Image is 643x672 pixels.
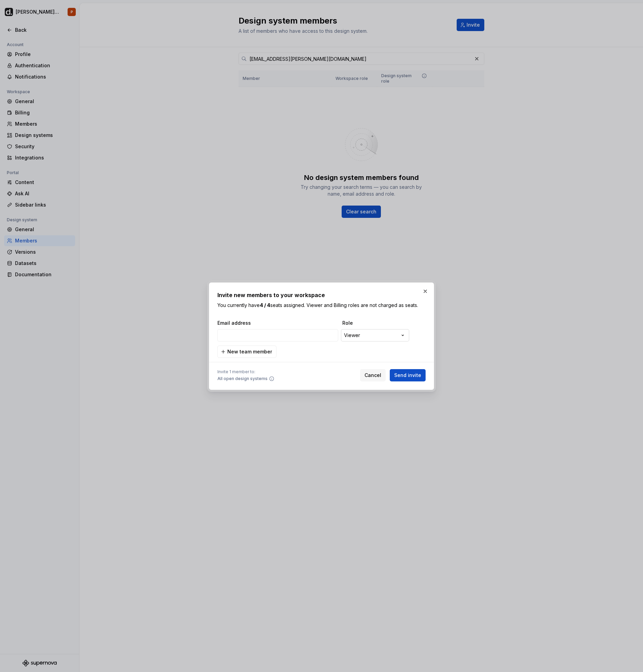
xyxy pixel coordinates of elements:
span: Email address [217,320,340,326]
button: New team member [217,346,276,358]
span: Invite 1 member to: [217,369,274,375]
span: Send invite [394,372,421,379]
h2: Invite new members to your workspace [217,291,426,299]
button: Send invite [390,369,426,381]
span: New team member [227,348,272,355]
span: Role [342,320,411,326]
button: Cancel [360,369,386,381]
span: Cancel [365,372,381,379]
span: All open design systems [217,376,268,381]
p: You currently have seats assigned. Viewer and Billing roles are not charged as seats. [217,302,426,309]
b: 4 / 4 [260,302,270,308]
